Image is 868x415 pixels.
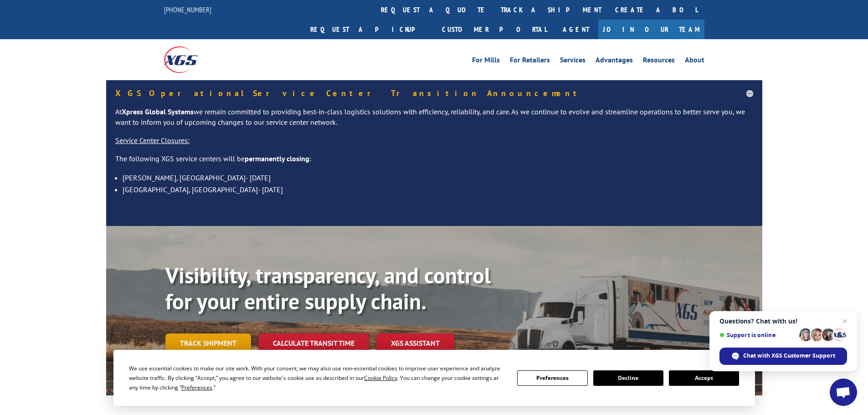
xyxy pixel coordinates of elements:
button: Decline [593,370,663,386]
a: For Mills [472,56,500,67]
a: For Retailers [510,56,550,67]
span: Cookie Policy [364,374,397,382]
a: Customer Portal [435,20,554,39]
a: Services [560,56,586,67]
span: Support is online [719,332,796,338]
div: We use essential cookies to make our site work. With your consent, we may also use non-essential ... [129,364,506,392]
strong: permanently closing [245,154,309,163]
li: [GEOGRAPHIC_DATA], [GEOGRAPHIC_DATA]- [DATE] [123,184,753,195]
a: Advantages [596,56,633,67]
span: Questions? Chat with us! [719,318,847,325]
span: Chat with XGS Customer Support [719,348,847,365]
a: About [685,56,704,67]
span: Preferences [181,384,212,391]
div: Cookie Consent Prompt [113,350,755,406]
a: Request a pickup [303,20,435,39]
a: Resources [643,56,675,67]
strong: Xpress Global Systems [122,107,194,116]
span: Chat with XGS Customer Support [743,352,835,360]
a: Calculate transit time [258,333,369,353]
a: Agent [554,20,598,39]
u: Service Center Closures: [115,136,190,145]
a: [PHONE_NUMBER] [164,5,211,14]
a: Join Our Team [598,20,704,39]
b: Visibility, transparency, and control for your entire supply chain. [165,261,491,316]
a: XGS ASSISTANT [376,333,454,353]
p: The following XGS service centers will be : [115,154,753,172]
a: Open chat [830,379,857,406]
li: [PERSON_NAME], [GEOGRAPHIC_DATA]- [DATE] [123,172,753,184]
p: At we remain committed to providing best-in-class logistics solutions with efficiency, reliabilit... [115,107,753,136]
button: Preferences [517,370,587,386]
button: Accept [669,370,739,386]
a: Track shipment [165,333,251,353]
h5: XGS Operational Service Center Transition Announcement [115,89,753,97]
